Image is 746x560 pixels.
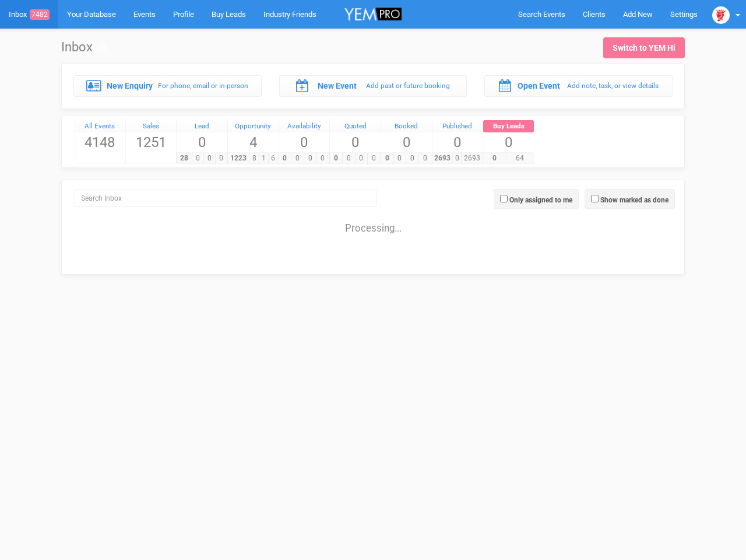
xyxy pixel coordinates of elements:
span: 1 [259,153,269,164]
span: 0 [291,153,304,164]
span: 0 [279,153,292,164]
span: 1223 [227,153,249,164]
span: Add New [623,10,653,19]
span: 0 [418,153,432,164]
h1: Inbox [61,40,106,54]
span: 0 [432,132,483,152]
span: 0 [279,132,330,152]
span: 8 [249,153,259,164]
span: 7482 [30,9,50,20]
a: Opportunity [228,120,279,133]
span: 0 [342,153,356,164]
span: 0 [304,153,317,164]
span: 0 [452,153,462,164]
small: Add past or future booking [366,82,450,90]
label: New Enquiry [107,80,153,92]
a: All Events [75,120,125,133]
span: 0 [177,132,227,152]
a: Lead [177,120,227,133]
span: 1251 [126,132,177,152]
small: Add note, task, or view details [567,82,659,90]
span: 2693 [461,153,483,164]
span: 2693 [432,153,453,164]
a: Booked [381,120,432,133]
a: Buy Leads [483,120,534,133]
a: Sales [126,120,177,133]
label: Open Event [518,80,560,92]
span: 0 [329,153,343,164]
div: Switch to YEM Hi [613,42,675,54]
a: Published [432,120,483,133]
label: New Event [318,80,357,92]
span: 4 [228,132,279,152]
span: 0 [381,132,432,152]
span: 0 [355,153,368,164]
a: New Event Add past or future booking [279,75,467,96]
img: open-uri20240305-2-h9c5a [712,6,730,24]
span: 0 [483,153,506,164]
span: Search Events [518,10,565,19]
a: New Enquiry For phone, email or in-person [73,75,262,96]
span: 4148 [75,132,125,152]
span: 0 [215,153,227,164]
span: Clients [583,10,606,19]
label: Show marked as done [600,195,668,205]
span: 0 [203,153,216,164]
span: 0 [330,132,381,152]
span: 0 [406,153,419,164]
label: Only assigned to me [509,195,572,205]
a: Open Event Add note, task, or view details [484,75,673,96]
span: 0 [367,153,381,164]
a: Switch to YEM Hi [603,37,685,58]
input: Search Inbox [75,190,376,207]
span: 28 [176,153,192,164]
small: For phone, email or in-person [158,82,248,90]
span: 6 [268,153,278,164]
span: 0 [381,153,394,164]
span: 0 [393,153,407,164]
a: Quoted [330,120,381,133]
div: Processing... [65,210,681,233]
span: 0 [192,153,204,164]
span: 0 [316,153,330,164]
span: 64 [506,153,534,164]
span: 0 [483,132,534,152]
a: Availability [279,120,330,133]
